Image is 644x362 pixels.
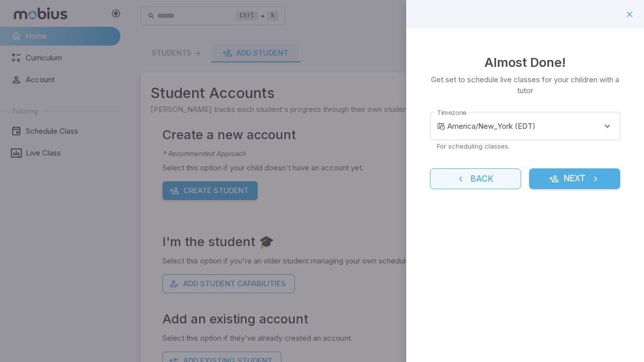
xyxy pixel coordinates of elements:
[529,168,620,189] button: Next
[430,74,620,96] p: Get set to schedule live classes for your children with a tutor
[437,142,613,151] p: For scheduling classes.
[437,108,467,117] label: Timezone
[484,52,566,72] h4: Almost Done!
[430,168,521,189] button: Back
[447,112,620,140] div: America/New_York (EDT)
